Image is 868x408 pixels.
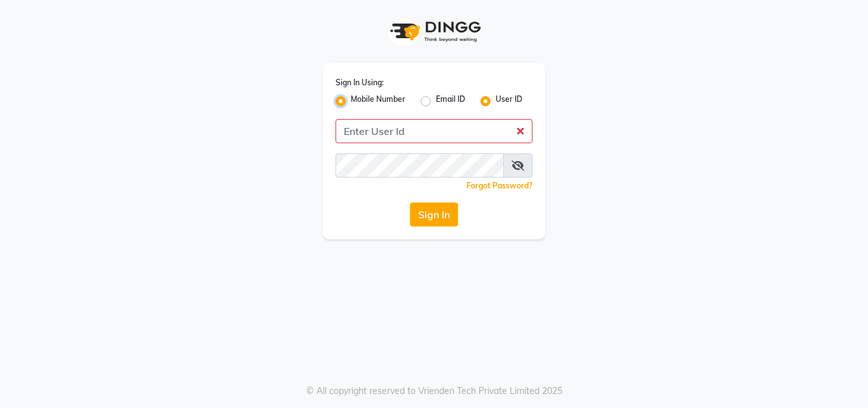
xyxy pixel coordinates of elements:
img: logo1.svg [383,13,485,50]
input: Username [336,119,532,143]
label: User ID [496,94,522,109]
label: Mobile Number [351,94,405,109]
button: Sign In [410,202,458,227]
a: Forgot Password? [466,181,532,190]
input: Username [336,153,504,178]
label: Sign In Using: [336,77,384,88]
label: Email ID [436,94,465,109]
